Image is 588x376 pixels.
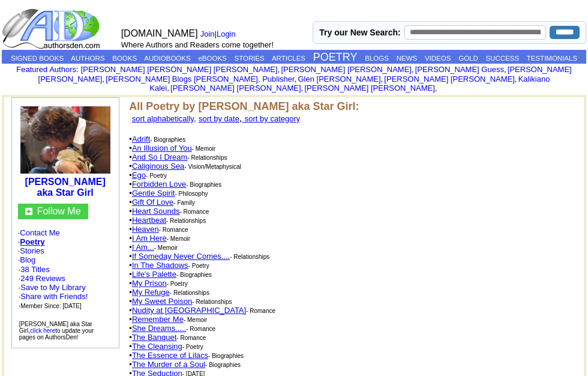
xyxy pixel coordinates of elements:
[132,270,176,279] a: Life's Palette
[19,283,88,310] font: · · ·
[38,65,572,92] font: , , , , , , , , , ,
[20,237,44,246] a: Poetry
[205,362,241,368] font: - Biographies
[245,114,301,123] font: sort by category
[25,177,106,198] b: [PERSON_NAME] aka Star Girl
[173,199,195,206] font: - Family
[198,55,226,62] a: eBOOKS
[129,315,184,324] font: •
[170,83,301,92] a: [PERSON_NAME] [PERSON_NAME]
[281,65,411,74] a: [PERSON_NAME] [PERSON_NAME]
[176,271,212,278] font: - Biographies
[303,85,304,92] font: i
[129,342,182,351] font: •
[176,335,206,341] font: - Romance
[184,163,241,170] font: - Vision/Metaphysical
[129,261,188,270] font: •
[132,114,196,123] font: ,
[20,246,44,255] a: Stories
[169,85,170,92] font: i
[397,55,418,62] a: NEWS
[132,252,230,261] a: If Someday Never Comes....
[129,171,146,180] font: •
[129,324,186,333] font: •
[132,144,192,153] a: An Illusion of You
[184,317,207,323] font: - Memoir
[296,76,298,83] font: i
[129,225,158,234] font: •
[20,255,35,264] a: Blog
[167,280,188,287] font: - Poetry
[200,29,240,38] font: |
[132,288,170,297] a: My Refuge
[187,154,227,161] font: - Relationships
[425,55,451,62] a: VIDEOS
[132,279,167,288] a: My Prison
[458,55,478,62] a: GOLD
[129,135,150,144] font: •
[37,206,81,216] font: Follow Me
[129,333,176,342] font: •
[132,360,205,369] a: The Murder of a Soul
[132,180,186,189] a: Forbidden Love
[20,106,110,174] img: 13700.jpg
[527,55,577,62] a: TESTIMONIALS
[129,113,300,123] font: ,
[132,198,173,207] a: Gift Of Love
[199,113,239,123] a: sort by date
[20,265,49,274] a: 38 Titles
[121,28,198,38] font: [DOMAIN_NAME]
[437,85,438,92] font: i
[20,274,65,283] a: 249 Reviews
[129,351,208,360] font: •
[132,306,246,315] a: Nudity at [GEOGRAPHIC_DATA]
[200,29,215,38] a: Join
[146,172,167,179] font: - Poetry
[217,29,236,38] a: Login
[19,265,88,310] font: · ·
[129,270,176,279] font: •
[166,217,206,224] font: - Relationships
[129,243,154,252] font: •
[208,353,244,359] font: - Biographies
[129,180,186,189] font: •
[112,55,137,62] a: BOOKS
[517,76,518,83] font: i
[16,65,78,74] font: :
[20,228,59,237] a: Contact Me
[71,55,104,62] a: AUTHORS
[129,189,175,198] font: •
[383,76,384,83] font: i
[506,67,508,73] font: i
[129,198,173,207] font: •
[167,235,190,242] font: - Memoir
[170,290,209,296] font: - Relationships
[16,65,76,74] a: Featured Authors
[129,100,359,112] font: All Poetry by [PERSON_NAME] aka Star Girl:
[246,308,275,314] font: - Romance
[230,253,269,260] font: - Relationships
[132,171,146,180] a: Ego
[132,243,154,252] a: I Am...
[132,333,176,342] a: The Banquet
[384,74,514,83] a: [PERSON_NAME] [PERSON_NAME]
[414,67,415,73] font: i
[144,55,190,62] a: AUDIOBOOKS
[132,162,184,171] a: Caliginous Sea
[129,234,166,243] font: •
[2,8,103,50] img: logo_ad.gif
[129,360,205,369] font: •
[132,351,208,360] a: The Essence of Lilacs
[365,55,389,62] a: BLOGS
[132,207,180,216] a: Heart Sounds
[104,76,106,83] font: i
[179,208,209,215] font: - Romance
[199,114,239,123] font: sort by date
[121,40,274,49] font: Where Authors and Readers come together!
[149,74,550,92] a: Kalikiano Kalei
[30,327,55,334] a: click here
[129,216,166,225] font: •
[313,51,358,63] a: POETRY
[129,297,192,306] font: •
[186,181,221,188] font: - Biographies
